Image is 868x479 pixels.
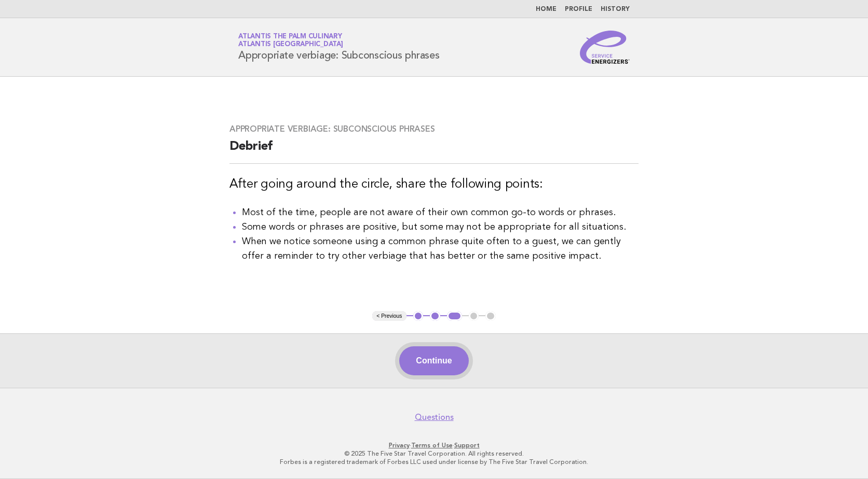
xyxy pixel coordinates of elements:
[601,6,630,12] a: History
[229,124,639,134] h3: Appropriate verbiage: Subconscious phrases
[415,412,454,422] a: Questions
[116,449,752,458] p: © 2025 The Five Star Travel Corporation. All rights reserved.
[229,138,639,164] h2: Debrief
[430,311,440,321] button: 2
[116,441,752,449] p: · ·
[565,6,592,12] a: Profile
[372,311,406,321] button: < Previous
[413,311,424,321] button: 1
[229,176,639,193] h3: After going around the circle, share the following points:
[389,442,410,449] a: Privacy
[454,442,480,449] a: Support
[399,346,468,375] button: Continue
[238,33,343,48] a: Atlantis The Palm CulinaryAtlantis [GEOGRAPHIC_DATA]
[238,41,343,48] span: Atlantis [GEOGRAPHIC_DATA]
[116,458,752,466] p: Forbes is a registered trademark of Forbes LLC used under license by The Five Star Travel Corpora...
[242,234,639,263] li: When we notice someone using a common phrase quite often to a guest, we can gently offer a remind...
[411,442,453,449] a: Terms of Use
[238,34,440,61] h1: Appropriate verbiage: Subconscious phrases
[536,6,557,12] a: Home
[447,311,462,321] button: 3
[580,31,630,64] img: Service Energizers
[242,205,639,220] li: Most of the time, people are not aware of their own common go-to words or phrases.
[242,220,639,234] li: Some words or phrases are positive, but some may not be appropriate for all situations.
